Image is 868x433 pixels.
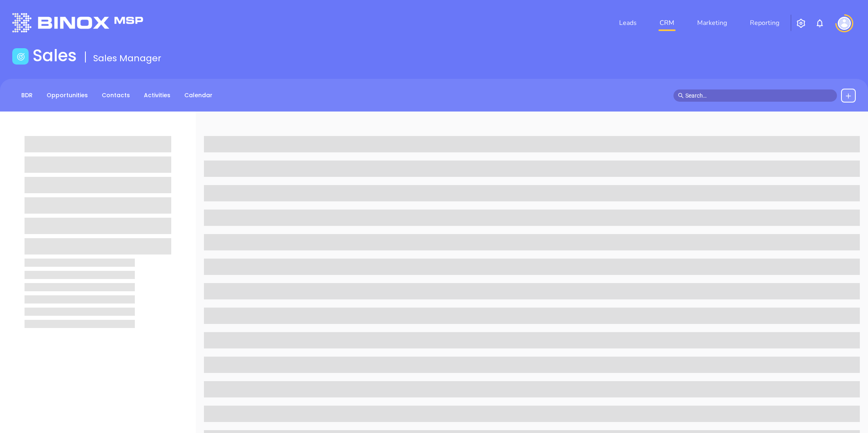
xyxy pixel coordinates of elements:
img: user [838,17,851,30]
a: CRM [656,15,678,31]
a: Contacts [97,89,135,102]
a: Activities [139,89,175,102]
a: Calendar [179,89,217,102]
img: iconSetting [796,18,806,28]
a: Marketing [694,15,730,31]
a: BDR [16,89,38,102]
span: search [678,93,684,98]
span: Sales Manager [93,52,161,65]
input: Search… [685,91,832,100]
img: iconNotification [815,18,825,28]
a: Reporting [747,15,783,31]
img: logo [12,13,143,32]
a: Leads [616,15,640,31]
h1: Sales [33,46,77,65]
a: Opportunities [42,89,93,102]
